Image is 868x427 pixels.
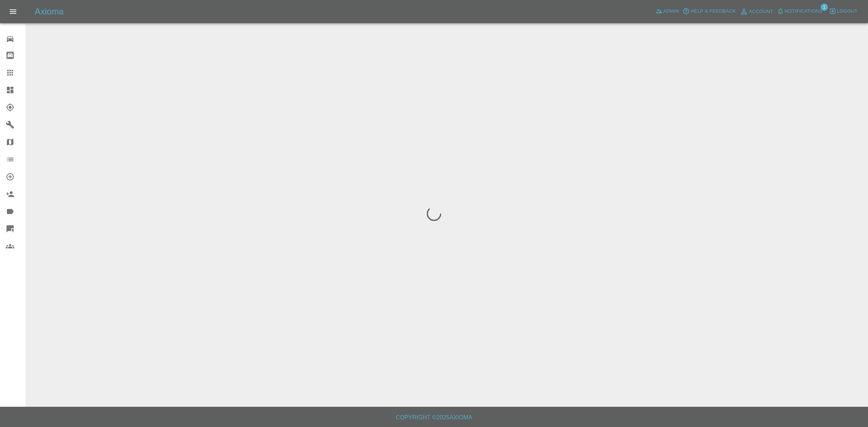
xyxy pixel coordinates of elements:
span: Admin [663,7,679,16]
span: Logout [837,7,858,16]
button: Open drawer [4,3,22,20]
h5: Axioma [35,6,64,17]
span: Help & Feedback [690,7,736,16]
a: Admin [654,6,681,17]
button: Notifications [775,6,824,17]
span: Account [749,8,773,16]
h6: Copyright © 2025 Axioma [6,413,862,423]
span: Notifications [785,7,822,16]
button: Logout [827,6,859,17]
button: Help & Feedback [681,6,737,17]
span: 1 [821,4,828,11]
a: Account [738,6,775,17]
